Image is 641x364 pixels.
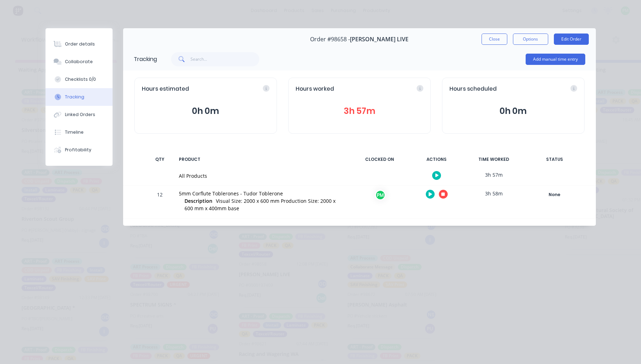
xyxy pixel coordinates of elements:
[46,71,113,88] button: Checklists 0/0
[467,186,520,201] div: 3h 58m
[529,190,580,200] button: None
[65,147,91,153] div: Profitability
[65,129,84,135] div: Timeline
[134,55,157,63] div: Tracking
[310,36,350,43] span: Order #98658 -
[65,59,93,65] div: Collaborate
[296,104,423,118] button: 3h 57m
[175,152,349,167] div: PRODUCT
[375,190,386,200] div: PM
[467,167,520,183] div: 3h 57m
[142,85,189,93] span: Hours estimated
[65,94,84,100] div: Tracking
[65,76,96,83] div: Checklists 0/0
[526,54,585,65] button: Add manual time entry
[185,197,212,205] span: Description
[179,190,345,197] div: 5mm Corflute Toblerones - Tudor Toblerone
[525,152,585,167] div: STATUS
[296,85,334,93] span: Hours worked
[191,52,259,66] input: Search...
[65,111,95,118] div: Linked Orders
[449,104,577,118] button: 0h 0m
[482,34,507,45] button: Close
[353,152,406,167] div: CLOCKED ON
[513,34,548,45] button: Options
[65,41,95,47] div: Order details
[179,172,345,180] div: All Products
[46,53,113,71] button: Collaborate
[467,152,520,167] div: TIME WORKED
[46,106,113,123] button: Linked Orders
[142,104,270,118] button: 0h 0m
[46,35,113,53] button: Order details
[185,198,335,212] span: Visual Size: 2000 x 600 mm Production Size: 2000 x 600 mm x 400mm base
[449,85,497,93] span: Hours scheduled
[46,141,113,159] button: Profitability
[149,187,170,218] div: 12
[46,88,113,106] button: Tracking
[554,34,589,45] button: Edit Order
[410,152,463,167] div: ACTIONS
[529,190,580,199] div: None
[350,36,409,43] span: [PERSON_NAME] LIVE
[149,152,170,167] div: QTY
[46,123,113,141] button: Timeline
